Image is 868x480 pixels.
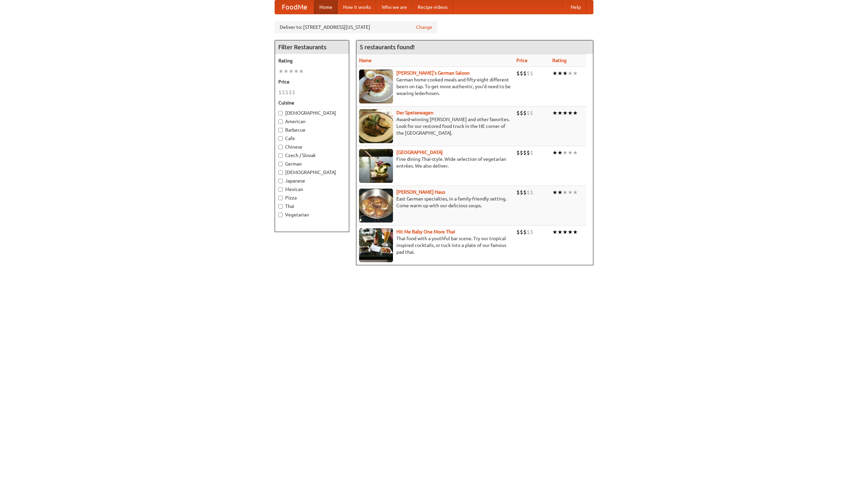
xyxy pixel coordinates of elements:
li: ★ [289,68,294,75]
li: ★ [573,149,578,156]
li: ★ [552,70,557,77]
li: ★ [552,228,557,236]
a: Hit Me Baby One More Thai [396,229,455,234]
li: ★ [557,70,563,77]
h5: Cuisine [278,99,346,106]
label: Barbecue [278,127,346,133]
li: ★ [557,189,563,196]
li: $ [516,189,520,196]
a: FoodMe [275,0,314,14]
li: $ [530,109,533,117]
label: [DEMOGRAPHIC_DATA] [278,169,346,176]
li: ★ [278,68,283,75]
input: [DEMOGRAPHIC_DATA] [278,111,283,115]
li: $ [516,149,520,156]
li: ★ [563,189,568,196]
li: ★ [568,189,573,196]
input: American [278,119,283,124]
li: ★ [557,149,563,156]
li: ★ [568,109,573,117]
h5: Rating [278,57,346,64]
a: Who we are [376,0,412,14]
label: [DEMOGRAPHIC_DATA] [278,110,346,116]
p: Award-winning [PERSON_NAME] and other favorites. Look for our restored food truck in the NE corne... [359,116,511,136]
a: How it works [338,0,376,14]
li: $ [523,228,527,236]
li: $ [282,89,285,96]
a: Der Speisewagen [396,110,433,115]
a: Change [416,24,432,31]
li: $ [527,149,530,156]
li: ★ [568,70,573,77]
div: Deliver to: [STREET_ADDRESS][US_STATE] [275,21,437,33]
li: $ [520,149,523,156]
li: ★ [573,109,578,117]
li: ★ [573,228,578,236]
li: $ [530,70,533,77]
input: German [278,162,283,166]
li: ★ [568,149,573,156]
li: $ [516,228,520,236]
ng-pluralize: 5 restaurants found! [360,44,415,50]
a: Home [314,0,338,14]
img: kohlhaus.jpg [359,189,393,223]
li: $ [516,109,520,117]
li: ★ [557,228,563,236]
img: satay.jpg [359,149,393,183]
label: Thai [278,203,346,210]
p: Thai food with a youthful bar scene. Try our tropical inspired cocktails, or tuck into a plate of... [359,235,511,255]
li: $ [278,89,282,96]
img: esthers.jpg [359,70,393,103]
li: ★ [563,109,568,117]
label: Cafe [278,135,346,142]
li: ★ [573,189,578,196]
li: $ [289,89,292,96]
li: ★ [294,68,299,75]
a: Recipe videos [412,0,453,14]
label: Czech / Slovak [278,152,346,159]
li: $ [520,228,523,236]
input: Japanese [278,179,283,183]
li: $ [527,189,530,196]
img: speisewagen.jpg [359,109,393,143]
input: Czech / Slovak [278,153,283,158]
li: ★ [552,149,557,156]
li: $ [523,109,527,117]
label: Japanese [278,177,346,184]
label: Pizza [278,194,346,201]
a: [PERSON_NAME]'s German Saloon [396,70,470,76]
label: German [278,160,346,167]
li: $ [527,109,530,117]
h5: Price [278,78,346,85]
li: $ [530,149,533,156]
p: German home-cooked meals and fifty-eight different beers on tap. To get more authentic, you'd nee... [359,76,511,97]
a: [GEOGRAPHIC_DATA] [396,150,443,155]
p: East German specialties, in a family-friendly setting. Come warm up with our delicious soups. [359,195,511,209]
input: [DEMOGRAPHIC_DATA] [278,170,283,175]
h4: Filter Restaurants [275,40,349,54]
li: $ [523,149,527,156]
label: Chinese [278,143,346,150]
input: Pizza [278,196,283,200]
li: $ [520,189,523,196]
label: Vegetarian [278,211,346,218]
label: American [278,118,346,125]
a: Rating [552,58,567,63]
li: $ [516,70,520,77]
li: $ [285,89,289,96]
p: Fine dining Thai-style. Wide selection of vegetarian entrées. We also deliver. [359,156,511,169]
li: ★ [552,109,557,117]
li: $ [520,109,523,117]
li: $ [527,228,530,236]
input: Cafe [278,136,283,141]
li: ★ [299,68,304,75]
a: Help [565,0,586,14]
li: ★ [573,70,578,77]
li: ★ [557,109,563,117]
a: [PERSON_NAME] Haus [396,189,445,195]
li: $ [523,189,527,196]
